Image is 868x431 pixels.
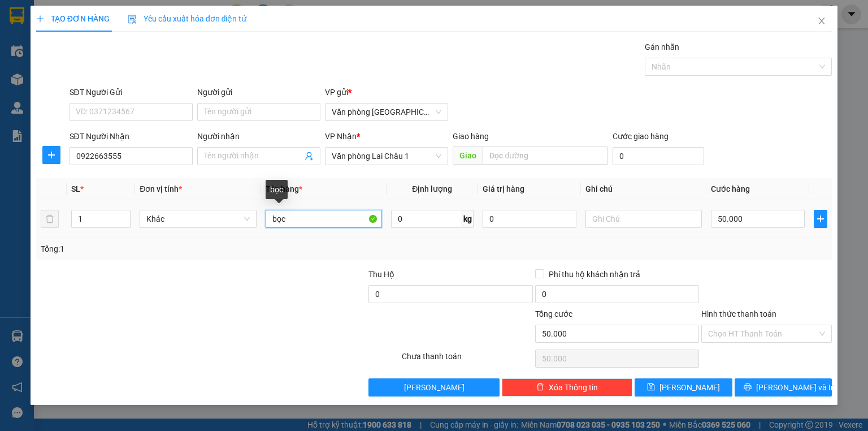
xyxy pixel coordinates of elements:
[483,146,608,165] input: Dọc đường
[368,378,499,396] button: [PERSON_NAME]
[146,210,249,227] span: Khác
[645,42,679,51] label: Gán nhãn
[814,210,827,228] button: plus
[305,152,314,161] span: user-add
[711,184,750,193] span: Cước hàng
[118,219,130,227] span: Decrease Value
[36,15,44,23] span: plus
[502,378,632,396] button: deleteXóa Thông tin
[36,14,110,23] span: TẠO ĐƠN HÀNG
[70,130,193,143] div: SĐT Người Nhận
[756,381,835,394] span: [PERSON_NAME] và In
[197,130,320,143] div: Người nhận
[43,150,60,160] span: plus
[332,148,441,165] span: Văn phòng Lai Châu 1
[121,212,128,219] span: up
[549,381,598,394] span: Xóa Thông tin
[41,210,59,228] button: delete
[536,383,544,392] span: delete
[814,214,827,223] span: plus
[121,220,128,227] span: down
[71,184,80,193] span: SL
[462,210,474,228] span: kg
[325,86,448,98] div: VP gửi
[368,270,394,279] span: Thu Hộ
[659,381,720,394] span: [PERSON_NAME]
[404,381,465,394] span: [PERSON_NAME]
[42,146,60,164] button: plus
[744,383,752,392] span: printer
[266,184,302,193] span: Tên hàng
[332,104,441,120] span: Văn phòng Hà Nội
[128,14,247,23] span: Yêu cầu xuất hóa đơn điện tử
[401,350,533,370] div: Chưa thanh toán
[41,243,336,255] div: Tổng: 1
[483,210,576,228] input: 0
[266,180,288,199] div: bọc
[483,184,524,193] span: Giá trị hàng
[806,6,837,37] button: Close
[581,178,706,200] th: Ghi chú
[70,86,193,98] div: SĐT Người Gửi
[647,383,655,392] span: save
[585,210,702,228] input: Ghi Chú
[453,146,483,165] span: Giao
[325,132,357,141] span: VP Nhận
[613,132,669,141] label: Cước giao hàng
[544,268,645,281] span: Phí thu hộ khách nhận trả
[412,184,452,193] span: Định lượng
[817,16,826,25] span: close
[453,132,489,141] span: Giao hàng
[197,86,320,98] div: Người gửi
[735,378,832,396] button: printer[PERSON_NAME] và In
[613,147,704,165] input: Cước giao hàng
[266,210,382,228] input: VD: Bàn, Ghế
[128,15,137,24] img: icon
[118,210,130,219] span: Increase Value
[635,378,732,396] button: save[PERSON_NAME]
[140,184,182,193] span: Đơn vị tính
[535,309,572,318] span: Tổng cước
[701,309,776,318] label: Hình thức thanh toán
